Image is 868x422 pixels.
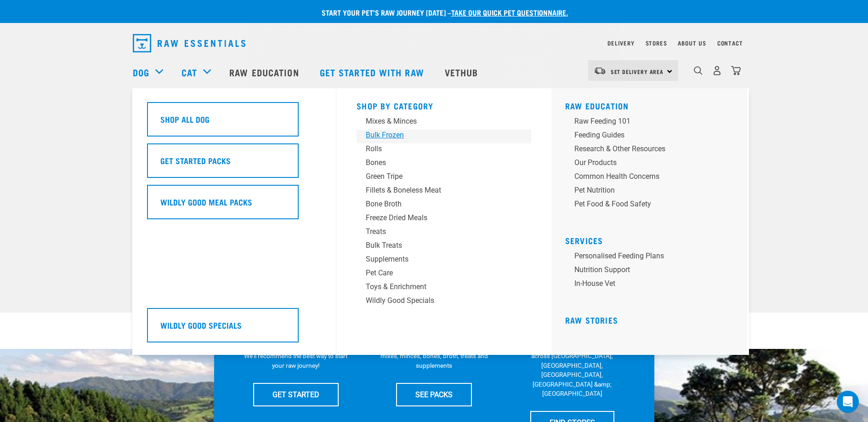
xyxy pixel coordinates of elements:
[366,240,509,251] div: Bulk Treats
[366,199,509,210] div: Bone Broth
[357,281,531,295] a: Toys & Enrichment
[646,41,667,45] a: Stores
[357,212,531,226] a: Freeze Dried Meals
[574,143,718,154] div: Research & Other Resources
[574,171,718,182] div: Common Health Concerns
[366,157,509,168] div: Bones
[366,171,509,182] div: Green Tripe
[565,171,740,185] a: Common Health Concerns
[565,199,740,212] a: Pet Food & Food Safety
[147,308,322,349] a: Wildly Good Specials
[565,318,618,322] a: Raw Stories
[160,319,242,331] h5: Wildly Good Specials
[731,66,741,75] img: home-icon@2x.png
[396,383,472,406] a: SEE PACKS
[565,185,740,199] a: Pet Nutrition
[565,278,740,292] a: In-house vet
[125,30,743,56] nav: dropdown navigation
[220,54,310,91] a: Raw Education
[574,130,718,141] div: Feeding Guides
[565,264,740,278] a: Nutrition Support
[357,240,531,254] a: Bulk Treats
[518,333,626,399] p: We have 17 stores specialising in raw pet food &amp; nutritional advice across [GEOGRAPHIC_DATA],...
[565,103,629,108] a: Raw Education
[357,171,531,185] a: Green Tripe
[160,113,210,125] h5: Shop All Dog
[357,199,531,212] a: Bone Broth
[451,10,568,14] a: take our quick pet questionnaire.
[357,143,531,157] a: Rolls
[357,185,531,199] a: Fillets & Boneless Meat
[594,67,606,75] img: van-moving.png
[366,212,509,223] div: Freeze Dried Meals
[182,65,197,79] a: Cat
[565,116,740,130] a: Raw Feeding 101
[133,34,245,52] img: Raw Essentials Logo
[357,116,531,130] a: Mixes & Minces
[160,154,231,166] h5: Get Started Packs
[147,143,322,185] a: Get Started Packs
[366,116,509,127] div: Mixes & Minces
[574,199,718,210] div: Pet Food & Food Safety
[357,254,531,268] a: Supplements
[357,295,531,309] a: Wildly Good Specials
[678,41,706,45] a: About Us
[366,268,509,279] div: Pet Care
[357,157,531,171] a: Bones
[357,268,531,281] a: Pet Care
[574,185,718,196] div: Pet Nutrition
[357,101,531,108] h5: Shop By Category
[147,185,322,226] a: Wildly Good Meal Packs
[565,130,740,143] a: Feeding Guides
[366,130,509,141] div: Bulk Frozen
[565,157,740,171] a: Our Products
[311,54,436,91] a: Get started with Raw
[366,143,509,154] div: Rolls
[357,226,531,240] a: Treats
[607,41,634,45] a: Delivery
[147,102,322,143] a: Shop All Dog
[565,236,740,243] h5: Services
[366,226,509,237] div: Treats
[717,41,743,45] a: Contact
[133,65,149,79] a: Dog
[253,383,339,406] a: GET STARTED
[574,157,718,168] div: Our Products
[574,116,718,127] div: Raw Feeding 101
[611,70,664,73] span: Set Delivery Area
[366,254,509,265] div: Supplements
[694,66,703,75] img: home-icon-1@2x.png
[366,281,509,292] div: Toys & Enrichment
[837,391,859,413] div: Open Intercom Messenger
[565,251,740,264] a: Personalised Feeding Plans
[366,295,509,306] div: Wildly Good Specials
[357,130,531,143] a: Bulk Frozen
[160,196,252,208] h5: Wildly Good Meal Packs
[366,185,509,196] div: Fillets & Boneless Meat
[712,66,722,75] img: user.png
[565,143,740,157] a: Research & Other Resources
[436,54,490,91] a: Vethub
